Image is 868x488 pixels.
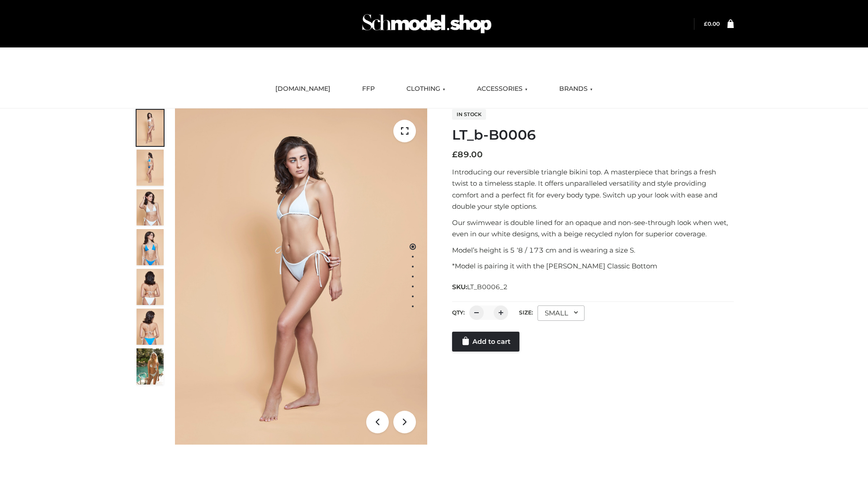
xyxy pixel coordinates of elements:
[137,309,164,345] img: ArielClassicBikiniTop_CloudNine_AzureSky_OW114ECO_8-scaled.jpg
[355,79,382,99] a: FFP
[519,309,533,316] label: Size:
[452,332,519,352] a: Add to cart
[452,127,734,143] h1: LT_b-B0006
[452,150,483,160] bdi: 89.00
[538,305,585,321] div: SMALL
[452,244,734,256] p: Model’s height is 5 ‘8 / 173 cm and is wearing a size S.
[704,20,720,27] bdi: 0.00
[452,109,486,120] span: In stock
[137,269,164,305] img: ArielClassicBikiniTop_CloudNine_AzureSky_OW114ECO_7-scaled.jpg
[400,79,452,99] a: CLOTHING
[452,260,734,272] p: *Model is pairing it with the [PERSON_NAME] Classic Bottom
[452,217,734,240] p: Our swimwear is double lined for an opaque and non-see-through look when wet, even in our white d...
[175,108,427,445] img: LT_b-B0006
[137,150,164,186] img: ArielClassicBikiniTop_CloudNine_AzureSky_OW114ECO_2-scaled.jpg
[137,348,164,385] img: Arieltop_CloudNine_AzureSky2.jpg
[704,20,708,27] span: £
[359,6,495,42] img: Schmodel Admin 964
[137,189,164,225] img: ArielClassicBikiniTop_CloudNine_AzureSky_OW114ECO_3-scaled.jpg
[704,20,720,27] a: £0.00
[552,79,599,99] a: BRANDS
[470,79,534,99] a: ACCESSORIES
[137,229,164,265] img: ArielClassicBikiniTop_CloudNine_AzureSky_OW114ECO_4-scaled.jpg
[467,283,508,291] span: LT_B0006_2
[452,150,458,160] span: £
[269,79,337,99] a: [DOMAIN_NAME]
[137,110,164,146] img: ArielClassicBikiniTop_CloudNine_AzureSky_OW114ECO_1-scaled.jpg
[452,309,465,316] label: QTY:
[452,166,734,212] p: Introducing our reversible triangle bikini top. A masterpiece that brings a fresh twist to a time...
[452,282,509,292] span: SKU:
